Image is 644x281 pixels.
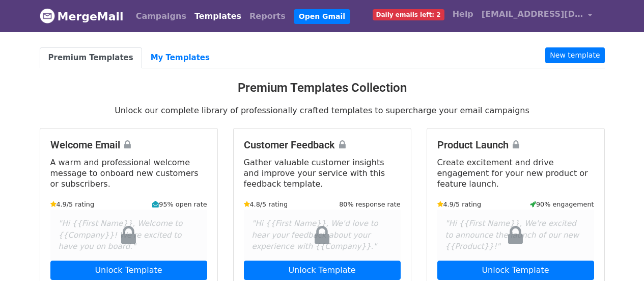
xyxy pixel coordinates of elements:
[478,4,597,28] a: [EMAIL_ADDRESS][DOMAIN_NAME]
[437,157,594,189] p: Create excitement and drive engagement for your new product or feature launch.
[437,261,594,280] a: Unlock Template
[40,8,55,23] img: MergeMail logo
[339,199,400,209] small: 80% response rate
[369,4,449,24] a: Daily emails left: 2
[50,210,207,261] div: "Hi {{First Name}}, Welcome to {{Company}}! We're excited to have you on board."
[244,210,401,261] div: "Hi {{First Name}}, We'd love to hear your feedback about your experience with {{Company}}."
[40,6,124,27] a: MergeMail
[545,47,604,63] a: New template
[190,6,245,27] a: Templates
[437,199,482,209] small: 4.9/5 rating
[244,199,288,209] small: 4.8/5 rating
[437,139,594,151] h4: Product Launch
[50,139,207,151] h4: Welcome Email
[244,139,401,151] h4: Customer Feedback
[50,261,207,280] a: Unlock Template
[244,157,401,189] p: Gather valuable customer insights and improve your service with this feedback template.
[482,8,583,20] span: [EMAIL_ADDRESS][DOMAIN_NAME]
[373,9,444,20] span: Daily emails left: 2
[40,81,605,95] h3: Premium Templates Collection
[40,47,142,68] a: Premium Templates
[142,47,218,68] a: My Templates
[152,199,207,209] small: 95% open rate
[244,261,401,280] a: Unlock Template
[449,4,478,24] a: Help
[50,199,95,209] small: 4.9/5 rating
[437,210,594,261] div: "Hi {{First Name}}, We're excited to announce the launch of our new {{Product}}!"
[530,199,594,209] small: 90% engagement
[245,6,290,27] a: Reports
[294,9,350,24] a: Open Gmail
[132,6,190,27] a: Campaigns
[40,105,605,116] p: Unlock our complete library of professionally crafted templates to supercharge your email campaigns
[50,157,207,189] p: A warm and professional welcome message to onboard new customers or subscribers.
